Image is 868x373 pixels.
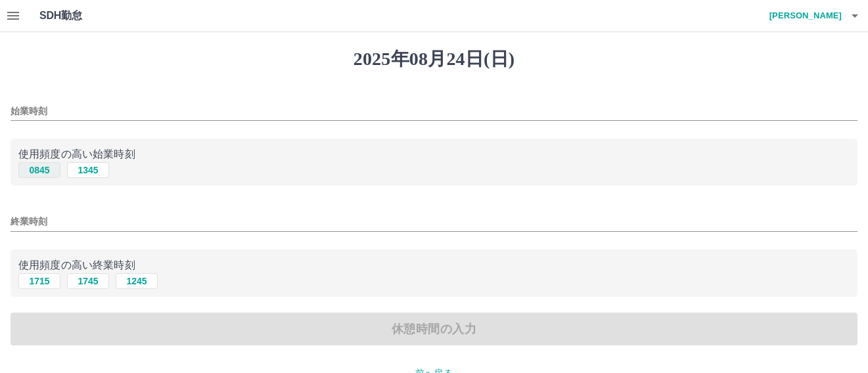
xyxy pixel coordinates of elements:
[67,273,109,289] button: 1745
[18,162,60,178] button: 0845
[18,273,60,289] button: 1715
[116,273,158,289] button: 1245
[67,162,109,178] button: 1345
[11,48,857,70] h1: 2025年08月24日(日)
[18,257,850,273] p: 使用頻度の高い終業時刻
[18,146,850,162] p: 使用頻度の高い始業時刻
